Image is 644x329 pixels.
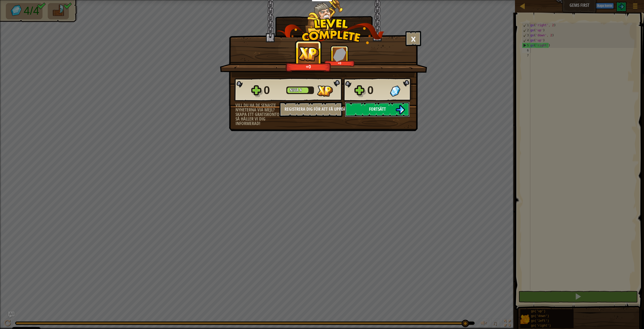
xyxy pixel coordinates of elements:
div: +0 [287,64,330,70]
div: +0 [325,61,354,65]
button: Registrera dig för att få uppdateringar [279,102,342,117]
span: 4 [300,87,302,93]
span: Nivå [290,87,300,93]
div: 0 [264,82,283,98]
img: Vunna ädelstenar [333,48,346,62]
div: Vill du ha de senaste nyheterna via mejl? Skapa ett gratiskonto så håller vi dig informerad! [235,103,279,126]
button: Fortsätt [345,102,410,117]
img: XP mottaget [297,46,320,62]
div: 0 [367,82,387,98]
img: level_complete.png [276,19,384,44]
img: Fortsätt [395,105,405,114]
img: Vunna ädelstenar [390,85,400,97]
button: × [406,31,421,46]
img: XP mottaget [317,85,333,97]
span: Fortsätt [369,106,386,112]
